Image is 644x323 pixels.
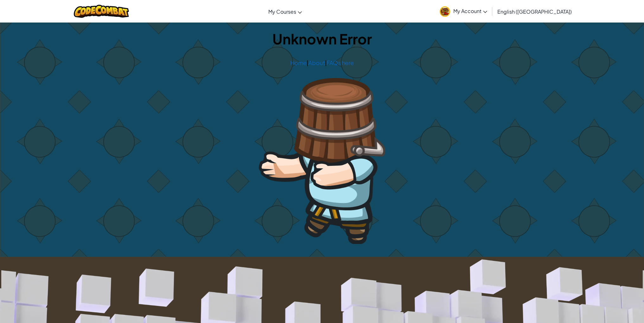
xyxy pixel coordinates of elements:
span: English ([GEOGRAPHIC_DATA]) [497,8,572,15]
a: My Account [437,1,490,21]
img: avatar [440,6,450,17]
span: | [307,59,308,66]
a: About [308,59,325,66]
h1: Unknown Error [7,29,637,49]
img: CodeCombat logo [74,5,129,18]
span: My Courses [268,8,296,15]
a: English ([GEOGRAPHIC_DATA]) [494,3,575,20]
a: FAQs here [327,59,354,66]
span: | [325,59,327,66]
img: 404_3.png [259,78,385,244]
a: Home [290,59,307,66]
span: My Account [453,8,487,14]
a: My Courses [265,3,305,20]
